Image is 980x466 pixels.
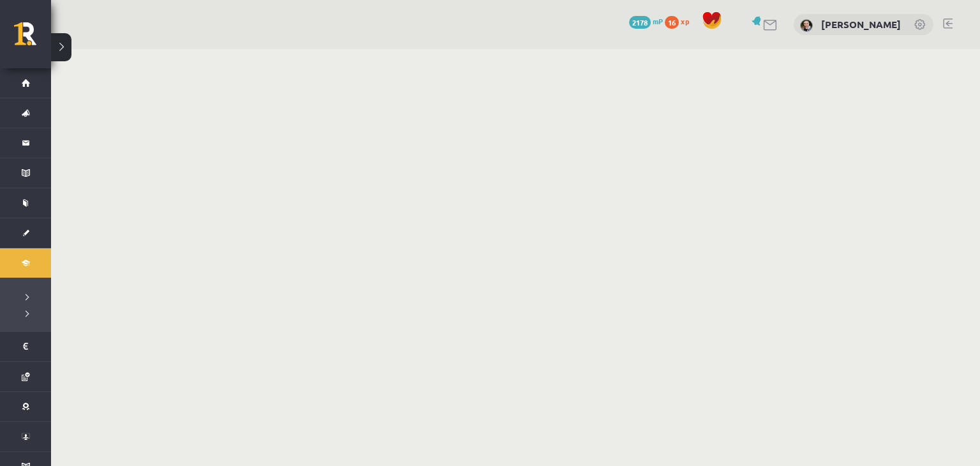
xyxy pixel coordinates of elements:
span: 16 [665,16,679,29]
a: 2178 mP [629,16,663,26]
img: Dita Maija Kalniņa-Rainska [800,19,813,32]
a: [PERSON_NAME] [821,18,901,31]
span: mP [653,16,663,26]
a: Rīgas 1. Tālmācības vidusskola [14,22,51,54]
span: 2178 [629,16,651,29]
span: xp [681,16,689,26]
a: 16 xp [665,16,695,26]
